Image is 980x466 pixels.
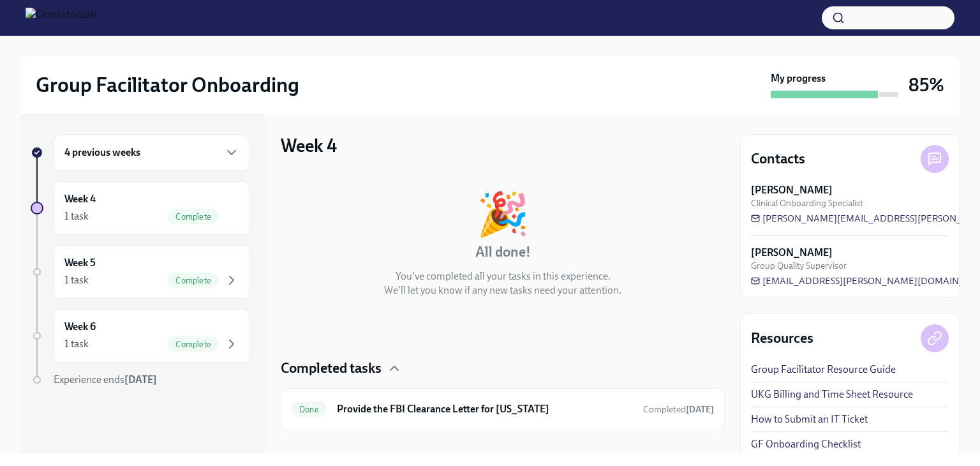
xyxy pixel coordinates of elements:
h6: 4 previous weeks [64,146,140,160]
h3: 85% [909,73,944,96]
a: Group Facilitator Resource Guide [751,363,896,377]
h4: All done! [475,243,531,262]
h4: Contacts [751,149,805,169]
h6: Week 4 [64,192,96,206]
a: DoneProvide the FBI Clearance Letter for [US_STATE]Completed[DATE] [292,399,714,419]
strong: My progress [771,71,826,86]
p: You've completed all your tasks in this experience. [396,269,611,283]
div: Completed tasks [281,359,725,378]
div: 1 task [64,273,89,287]
div: 1 task [64,209,89,223]
strong: [PERSON_NAME] [751,183,833,197]
span: Completed [643,404,714,415]
a: Week 61 taskComplete [31,309,250,363]
h2: Group Facilitator Onboarding [36,72,299,98]
a: UKG Billing and Time Sheet Resource [751,387,913,402]
div: 🎉 [477,193,529,235]
span: Complete [168,276,219,285]
span: Complete [168,340,219,349]
h6: Provide the FBI Clearance Letter for [US_STATE] [337,402,633,416]
h6: Week 6 [64,320,96,334]
span: August 11th, 2025 09:31 [643,403,714,416]
a: Week 51 taskComplete [31,245,250,299]
div: 1 task [64,337,89,351]
strong: [DATE] [124,373,157,386]
h4: Resources [751,329,813,348]
span: Complete [168,212,219,222]
strong: [PERSON_NAME] [751,246,833,260]
h3: Week 4 [281,134,337,157]
a: GF Onboarding Checklist [751,437,861,451]
a: Week 41 taskComplete [31,181,250,235]
strong: [DATE] [686,404,714,415]
span: Experience ends [54,373,157,386]
p: We'll let you know if any new tasks need your attention. [384,283,621,297]
h6: Week 5 [64,256,96,270]
h4: Completed tasks [281,359,382,378]
img: CharlieHealth [26,8,96,28]
div: 4 previous weeks [54,134,250,171]
span: Clinical Onboarding Specialist [751,197,863,209]
a: How to Submit an IT Ticket [751,412,868,426]
span: Done [292,405,327,414]
span: Group Quality Supervisor [751,260,847,272]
